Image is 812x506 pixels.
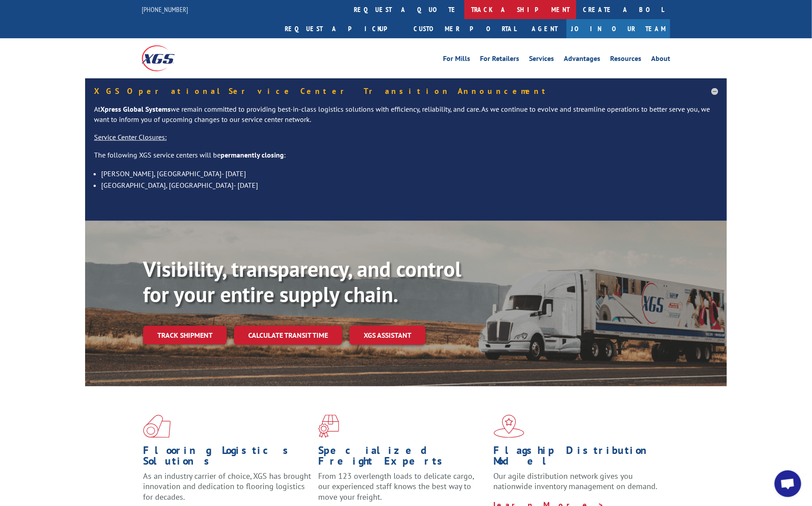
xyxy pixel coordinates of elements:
a: [PHONE_NUMBER] [142,5,188,14]
img: xgs-icon-flagship-distribution-model-red [494,415,525,438]
li: [PERSON_NAME], [GEOGRAPHIC_DATA]- [DATE] [101,168,718,179]
a: Join Our Team [566,19,670,38]
p: At we remain committed to providing best-in-class logistics solutions with efficiency, reliabilit... [94,104,718,133]
a: Customer Portal [407,19,523,38]
a: About [651,55,670,65]
u: Service Center Closures: [94,133,167,142]
a: Agent [523,19,566,38]
a: Calculate transit time [234,326,342,345]
strong: permanently closing [221,150,284,159]
h5: XGS Operational Service Center Transition Announcement [94,87,718,95]
span: As an industry carrier of choice, XGS has brought innovation and dedication to flooring logistics... [143,471,311,502]
a: For Retailers [480,55,519,65]
img: xgs-icon-total-supply-chain-intelligence-red [143,415,171,438]
h1: Specialized Freight Experts [318,445,487,471]
a: For Mills [443,55,470,65]
a: Request a pickup [278,19,407,38]
img: xgs-icon-focused-on-flooring-red [318,415,339,438]
strong: Xpress Global Systems [100,105,171,113]
a: Track shipment [143,326,227,344]
a: Advantages [564,55,600,65]
a: XGS ASSISTANT [349,326,426,345]
h1: Flagship Distribution Model [494,445,662,471]
span: Our agile distribution network gives you nationwide inventory management on demand. [494,471,658,492]
a: Services [529,55,554,65]
a: Resources [610,55,641,65]
li: [GEOGRAPHIC_DATA], [GEOGRAPHIC_DATA]- [DATE] [101,179,718,191]
h1: Flooring Logistics Solutions [143,445,312,471]
p: The following XGS service centers will be : [94,150,718,168]
a: Open chat [775,470,801,497]
b: Visibility, transparency, and control for your entire supply chain. [143,255,461,308]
